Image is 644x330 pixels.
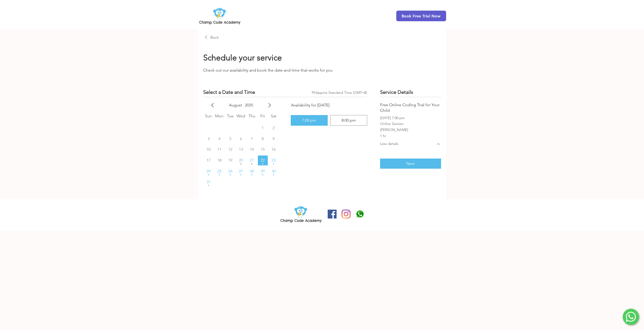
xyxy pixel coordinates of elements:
[380,116,441,121] p: [DATE] 7:00 pm
[203,35,219,40] button: Back
[272,158,276,162] span: 23
[198,6,241,26] img: Champ Code Academy Logo PNG.png
[261,158,265,162] span: 22
[247,156,257,165] button: Thursday, August 21st, 2025
[240,163,241,164] div: Available Spots
[251,163,252,164] div: Available Spots
[380,159,441,169] button: Next
[273,174,274,175] div: Available Spots
[380,89,441,96] h2: Service Details
[272,169,276,173] span: 30
[206,169,211,173] span: 24
[266,102,273,108] button: next month
[250,169,254,173] span: 28
[225,166,235,176] button: Tuesday, August 26th, 2025
[239,158,243,162] span: 20
[328,210,337,218] img: Facebook
[214,166,224,176] button: Monday, August 25th, 2025
[258,156,268,165] button: Friday, August 22nd, 2025, selected
[203,108,279,187] table: August 2025
[380,141,398,146] h3: Less details
[269,166,279,176] button: Saturday, August 30th, 2025
[203,89,255,96] h2: Select a Date and Time
[380,150,441,153] div: Less details
[206,180,211,184] span: 31
[380,102,440,113] span: Free Online Coding Trial for Your Child
[204,166,214,176] button: Sunday, August 24th, 2025
[225,108,235,123] th: Tuesday
[312,89,367,97] span: Time zone: Philippine Standard Time (GMT+8)
[302,118,316,122] div: 7:00 pm
[239,169,243,173] span: 27
[210,35,219,40] span: Back
[236,166,246,176] button: Wednesday, August 27th, 2025
[208,174,209,175] div: Available Spots
[203,52,441,63] h1: Schedule your service
[227,102,243,108] span: August
[269,108,279,123] th: Saturday
[203,67,441,73] p: Check out our availability and book the date and time that works for you
[240,174,241,175] div: Available Spots
[217,169,221,173] span: 25
[342,210,350,218] img: Instagram
[258,108,268,123] th: Friday
[230,174,231,175] div: Available Spots
[258,166,268,176] button: Friday, August 29th, 2025
[236,108,246,123] th: Wednesday
[273,163,274,164] div: Available Spots
[380,127,441,133] p: [PERSON_NAME]
[247,166,257,176] button: Thursday, August 28th, 2025
[279,204,323,224] img: Champ Code Academy Logo PNG.png
[291,102,367,108] p: Availability for [DATE]
[380,121,441,126] p: Online Session
[210,102,216,108] button: previous month
[262,174,263,175] div: Available Spots
[236,156,246,165] button: Today, Wednesday, August 20th, 2025
[247,108,257,123] th: Thursday
[406,162,415,166] span: Next
[402,14,441,18] span: Book Free Trial Now
[328,210,364,218] ul: Social Bar
[251,174,252,175] div: Available Spots
[380,138,441,150] button: Less details
[269,156,279,165] button: Saturday, August 23rd, 2025
[214,108,224,123] th: Monday
[208,185,209,186] div: Available Spots
[262,163,263,164] div: Available Spots
[204,108,214,123] th: Sunday
[243,102,255,108] span: 2025
[380,134,441,139] p: 1 hour
[261,169,265,173] span: 29
[342,118,356,122] div: 8:00 pm
[219,174,220,175] div: Available Spots
[356,210,364,218] img: Champ Code Academy WhatsApp
[204,177,214,187] button: Sunday, August 31st, 2025
[228,169,232,173] span: 26
[396,11,446,21] a: Book Free Trial Now
[250,158,254,162] span: 21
